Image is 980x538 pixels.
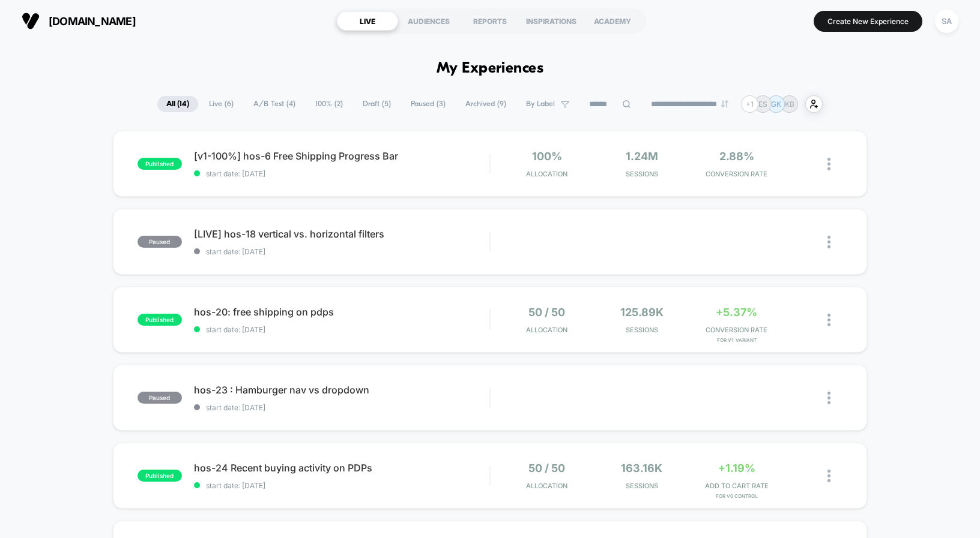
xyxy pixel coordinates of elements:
span: Live ( 6 ) [200,96,243,112]
button: Create New Experience [814,11,922,32]
span: for v1: variant [692,337,781,343]
img: close [827,158,830,170]
span: 50 / 50 [528,306,565,318]
span: 125.89k [620,306,664,318]
button: SA [931,9,962,34]
div: REPORTS [459,11,521,31]
span: Archived ( 9 ) [456,96,515,112]
span: start date: [DATE] [194,481,490,490]
span: start date: [DATE] [194,247,490,256]
span: start date: [DATE] [194,403,490,412]
span: Paused ( 3 ) [402,96,455,112]
img: end [721,100,728,107]
img: close [827,470,830,482]
span: ADD TO CART RATE [692,482,781,490]
img: close [827,314,830,326]
div: ACADEMY [582,11,643,31]
span: Allocation [526,326,567,334]
span: CONVERSION RATE [692,326,781,334]
span: published [138,314,182,326]
img: close [827,236,830,248]
div: SA [935,10,958,33]
div: LIVE [337,11,398,31]
span: 100% ( 2 ) [306,96,352,112]
span: By Label [526,100,555,109]
span: [v1-100%] hos-6 Free Shipping Progress Bar [194,150,490,162]
span: +1.19% [718,462,755,474]
div: + 1 [741,95,758,113]
span: published [138,470,182,482]
span: Allocation [526,482,567,490]
span: for v0 control [692,493,781,499]
span: 100% [532,150,562,163]
span: 50 / 50 [528,462,565,474]
div: AUDIENCES [398,11,459,31]
span: published [138,158,182,170]
span: 1.24M [626,150,658,163]
span: All ( 14 ) [157,96,198,112]
button: [DOMAIN_NAME] [18,11,139,31]
p: KB [785,100,794,109]
span: paused [138,236,182,248]
span: Sessions [597,170,686,178]
span: start date: [DATE] [194,169,490,178]
span: 163.16k [621,462,662,474]
span: [LIVE] hos-18 vertical vs. horizontal filters [194,228,490,240]
span: hos-20: free shipping on pdps [194,306,490,318]
img: Visually logo [22,12,40,30]
span: Allocation [526,170,567,178]
span: A/B Test ( 4 ) [244,96,304,112]
span: 2.88% [719,150,754,163]
span: +5.37% [716,306,757,318]
span: hos-24 Recent buying activity on PDPs [194,462,490,474]
img: close [827,392,830,404]
span: [DOMAIN_NAME] [49,15,136,28]
span: start date: [DATE] [194,325,490,334]
h1: My Experiences [437,60,544,77]
span: Sessions [597,326,686,334]
p: ES [758,100,767,109]
span: Draft ( 5 ) [354,96,400,112]
div: INSPIRATIONS [521,11,582,31]
span: paused [138,392,182,404]
span: hos-23 : Hamburger nav vs dropdown [194,384,490,396]
span: CONVERSION RATE [692,170,781,178]
p: GK [771,100,781,109]
span: Sessions [597,482,686,490]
